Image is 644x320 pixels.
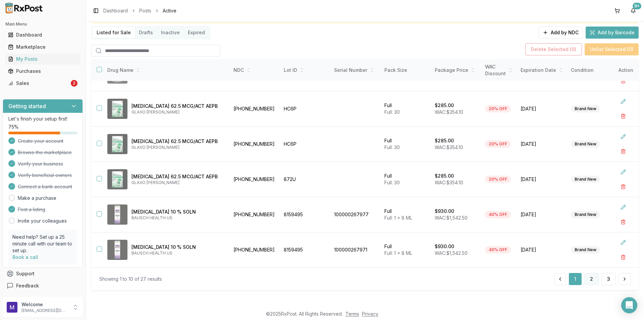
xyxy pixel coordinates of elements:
[18,206,45,213] span: Post a listing
[617,201,629,213] button: Edit
[99,276,162,282] div: Showing 1 to 10 of 27 results
[280,127,330,162] td: HC6P
[18,138,63,144] span: Create your account
[380,91,431,127] td: Full
[5,77,80,89] a: Sales2
[184,27,209,38] button: Expired
[3,280,83,292] button: Feedback
[521,211,563,218] span: [DATE]
[435,67,477,74] div: Package Price
[18,149,72,156] span: Browse the marketplace
[334,67,376,74] div: Serial Number
[280,232,330,268] td: 8159495
[330,197,380,232] td: 100000267977
[345,311,359,317] a: Terms
[107,99,127,119] img: Incruse Ellipta 62.5 MCG/ACT AEPB
[521,141,563,147] span: [DATE]
[571,105,600,112] div: Brand New
[584,273,599,285] button: 2
[107,169,127,189] img: Incruse Ellipta 62.5 MCG/ACT AEPB
[284,67,326,74] div: Lot ID
[380,127,431,162] td: Full
[384,109,400,115] span: Full: 30
[163,7,176,14] span: Active
[628,5,639,16] button: 9+
[8,116,77,122] p: Let's finish your setup first!
[571,176,600,183] div: Brand New
[107,134,127,154] img: Incruse Ellipta 62.5 MCG/ACT AEPB
[380,197,431,232] td: Full
[280,91,330,127] td: HC6P
[621,297,637,313] div: Open Intercom Messenger
[12,234,73,254] p: Need help? Set up a 25 minute call with our team to set up.
[617,110,629,122] button: Delete
[571,211,600,218] div: Brand New
[521,105,563,112] span: [DATE]
[330,232,380,268] td: 100000267971
[8,56,77,62] div: My Posts
[139,7,151,14] a: Posts
[131,244,224,250] p: [MEDICAL_DATA] 10 % SOLN
[435,215,468,221] span: WAC: $1,542.50
[3,30,83,40] button: Dashboard
[229,127,280,162] td: [PHONE_NUMBER]
[384,180,400,185] span: Full: 30
[8,124,18,130] span: 75 %
[380,232,431,268] td: Full
[435,173,454,179] p: $285.00
[93,27,135,38] button: Listed for Sale
[229,197,280,232] td: [PHONE_NUMBER]
[567,59,617,81] th: Condition
[229,91,280,127] td: [PHONE_NUMBER]
[485,140,511,148] div: 20% OFF
[7,302,17,313] img: User avatar
[3,42,83,52] button: Marketplace
[135,27,157,38] button: Drafts
[571,140,600,148] div: Brand New
[586,27,639,39] button: Add by Barcode
[107,204,127,225] img: Jublia 10 % SOLN
[229,232,280,268] td: [PHONE_NUMBER]
[131,138,224,145] p: [MEDICAL_DATA] 62.5 MCG/ACT AEPB
[571,246,600,254] div: Brand New
[485,211,511,218] div: 40% OFF
[380,162,431,197] td: Full
[617,131,629,143] button: Edit
[633,3,641,9] div: 9+
[3,54,83,64] button: My Posts
[485,176,511,183] div: 20% OFF
[435,250,468,256] span: WAC: $1,542.50
[3,66,83,77] button: Purchases
[435,109,463,115] span: WAC: $354.10
[5,65,80,77] a: Purchases
[131,215,224,221] p: BAUSCH HEALTH US
[8,80,69,87] div: Sales
[617,145,629,157] button: Delete
[103,7,128,14] a: Dashboard
[3,78,83,89] button: Sales2
[280,197,330,232] td: 8159495
[18,195,56,201] a: Make a purchase
[3,268,83,280] button: Support
[21,308,68,313] p: [EMAIL_ADDRESS][DOMAIN_NAME]
[5,41,80,53] a: Marketplace
[16,282,39,289] span: Feedback
[521,67,563,74] div: Expiration Date
[107,240,127,260] img: Jublia 10 % SOLN
[384,144,400,150] span: Full: 30
[601,273,616,285] button: 3
[229,162,280,197] td: [PHONE_NUMBER]
[435,180,463,185] span: WAC: $354.10
[3,3,46,13] img: RxPost Logo
[131,180,224,185] p: GLAXO [PERSON_NAME]
[157,27,184,38] button: Inactive
[569,273,582,285] button: 1
[18,218,67,224] a: Invite your colleagues
[435,208,454,215] p: $930.00
[435,243,454,250] p: $930.00
[521,176,563,183] span: [DATE]
[18,183,72,190] span: Connect a bank account
[131,145,224,150] p: GLAXO [PERSON_NAME]
[617,216,629,228] button: Delete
